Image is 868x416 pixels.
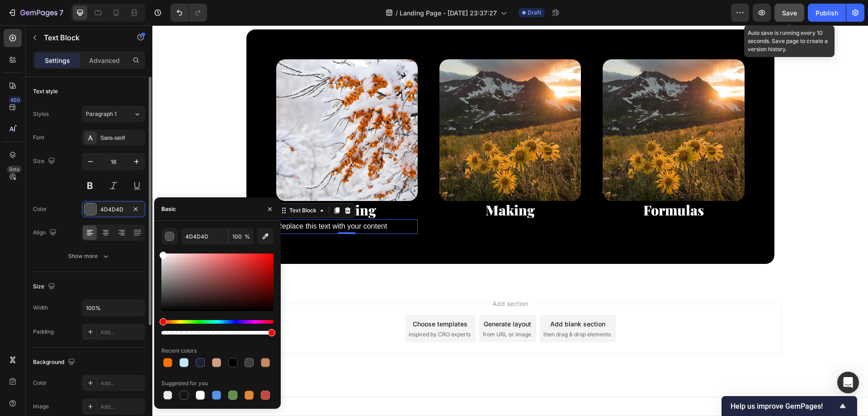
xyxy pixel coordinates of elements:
div: Background [33,356,77,368]
div: 450 [9,96,22,104]
div: Basic [161,205,176,213]
span: Paragraph 1 [86,110,117,118]
input: Eg: FFFFFF [181,228,228,244]
div: Image [33,402,49,411]
button: Publish [808,4,846,22]
img: gempages_568747440534979454-70163659-9b09-4cec-9128-7303ee7dc4dd.webp [287,34,429,176]
div: 4D4D4D [100,206,127,214]
strong: Making [333,176,382,194]
span: / [396,8,398,18]
div: Width [33,304,48,312]
div: Publish [816,8,838,18]
button: Save [774,4,804,22]
span: Landing Page - [DATE] 23:37:27 [400,8,497,18]
span: Add section [336,273,379,283]
div: Rich Text Editor. Editing area: main [287,176,429,194]
div: Color [33,205,47,213]
div: Add... [100,379,143,387]
div: Open Intercom Messenger [837,372,859,393]
div: Sans-serif [100,134,143,142]
div: Add blank section [398,294,453,303]
div: Padding [33,328,54,336]
span: Help us improve GemPages! [731,402,837,411]
div: Font [33,134,44,142]
div: Rich Text Editor. Editing area: main [450,176,592,194]
div: Add... [100,328,143,336]
input: Auto [82,300,145,316]
iframe: Design area [152,25,868,416]
strong: Formulas [491,176,552,194]
div: Beta [7,166,22,173]
div: Align [33,227,58,239]
img: gempages_568747440534979454-70163659-9b09-4cec-9128-7303ee7dc4dd.webp [450,34,592,176]
button: Paragraph 1 [82,106,145,122]
div: Generate layout [331,294,379,303]
p: Advanced [89,56,120,65]
span: from URL or image [330,305,379,313]
button: Show survey - Help us improve GemPages! [731,401,848,411]
div: Color [33,379,47,387]
span: then drag & drop elements [391,305,458,313]
div: Suggested for you [161,379,208,387]
p: Settings [45,56,70,65]
strong: Sourcing [165,176,224,194]
button: Show more [33,248,145,264]
div: Add... [100,403,143,411]
span: Save [782,9,797,17]
div: Styles [33,110,49,118]
p: 7 [59,7,63,18]
div: Size [33,281,57,293]
button: 7 [4,4,67,22]
div: Replace this text with your content [124,194,265,209]
div: Choose templates [260,294,315,303]
div: Text Block [135,181,166,189]
div: Recent colors [161,347,197,355]
p: Text Block [44,32,121,43]
span: % [245,233,250,241]
span: inspired by CRO experts [256,305,318,313]
div: Undo/Redo [170,4,207,22]
div: Hue [161,320,274,324]
div: Text style [33,87,58,96]
div: Show more [68,252,110,261]
span: Draft [528,9,541,17]
div: Size [33,155,57,167]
